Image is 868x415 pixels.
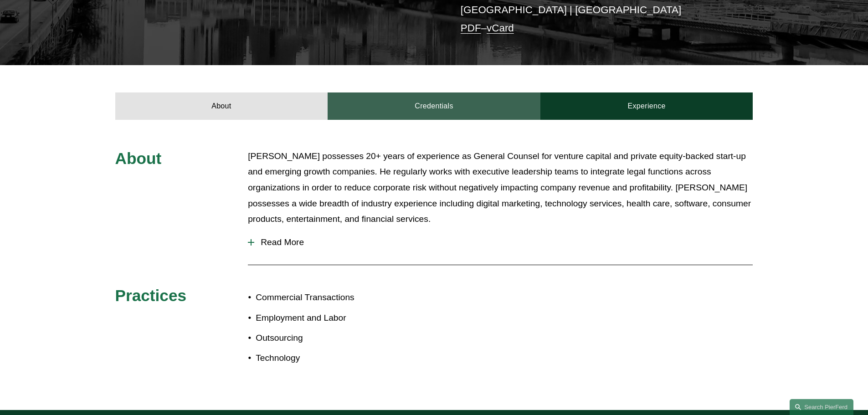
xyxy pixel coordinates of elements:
[256,330,434,346] p: Outsourcing
[248,231,753,254] button: Read More
[790,399,853,415] a: Search this site
[256,310,434,326] p: Employment and Labor
[115,287,187,304] span: Practices
[256,290,434,306] p: Commercial Transactions
[461,22,481,34] a: PDF
[328,92,540,120] a: Credentials
[115,92,328,120] a: About
[254,237,753,247] span: Read More
[115,149,162,167] span: About
[248,149,753,227] p: [PERSON_NAME] possesses 20+ years of experience as General Counsel for venture capital and privat...
[256,350,434,366] p: Technology
[540,92,753,120] a: Experience
[487,22,514,34] a: vCard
